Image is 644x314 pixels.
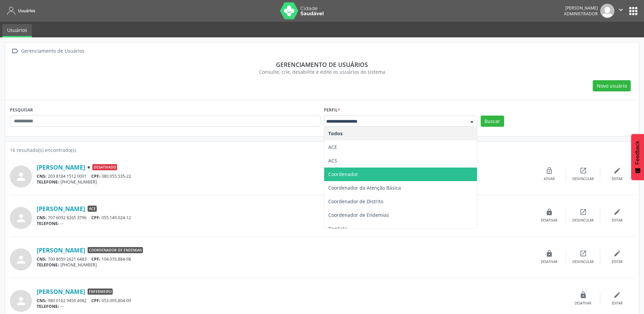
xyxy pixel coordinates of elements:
[37,262,532,268] div: [PHONE_NUMBER]
[328,144,337,150] span: ACE
[92,164,117,170] span: Desativado
[579,250,587,257] i: open_in_new
[612,260,623,264] div: Editar
[91,256,100,262] span: CPF:
[37,163,85,171] a: [PERSON_NAME]
[612,177,623,181] div: Editar
[564,5,598,11] div: [PERSON_NAME]
[572,260,594,264] div: Desvincular
[88,206,97,212] span: ACE
[572,218,594,223] div: Desvincular
[88,247,143,253] span: Coordenador de Endemias
[541,218,557,223] div: Desativar
[37,173,47,179] span: CNS:
[37,303,59,309] span: TELEFONE:
[579,167,587,174] i: open_in_new
[613,167,621,174] i: edit
[37,256,47,262] span: CNS:
[575,301,591,306] div: Desativar
[613,250,621,257] i: edit
[37,298,47,303] span: CNS:
[10,105,33,116] label: PESQUISAR
[91,173,100,179] span: CPF:
[37,262,59,268] span: TELEFONE:
[627,5,639,17] button: apps
[88,289,113,295] span: Enfermeiro
[18,8,35,14] span: Usuários
[37,256,532,262] div: 700 8059 2621 6483 104.076.884-98
[613,291,621,299] i: edit
[2,24,32,37] a: Usuários
[328,212,389,218] span: Coordenador de Endemias
[328,130,343,137] span: Todos
[10,46,86,56] a:  Gerenciamento de Usuários
[328,185,401,191] span: Coordenador da Atenção Básica
[37,179,59,185] span: TELEFONE:
[37,246,85,254] a: [PERSON_NAME]
[613,208,621,216] i: edit
[37,288,85,295] a: [PERSON_NAME]
[37,221,532,226] div: --
[546,208,553,216] i: lock
[572,177,594,181] div: Desvincular
[634,141,641,164] span: Feedback
[328,198,383,205] span: Coordenador de Distrito
[37,298,566,303] div: 980 0162 9459 4982 053.095.804-09
[564,11,598,17] span: Administrador
[37,303,566,309] div: --
[10,46,20,56] i: 
[15,254,27,266] i: person
[546,250,553,257] i: lock
[15,68,629,75] div: Consulte, crie, desabilite e edite os usuários do sistema
[324,105,340,116] label: Perfil
[20,46,86,56] div: Gerenciamento de Usuários
[612,218,623,223] div: Editar
[10,146,634,154] div: 16 resultado(s) encontrado(s)
[328,157,337,164] span: ACS
[37,221,59,226] span: TELEFONE:
[91,215,100,221] span: CPF:
[579,291,587,299] i: lock
[5,5,35,16] a: Usuários
[579,208,587,216] i: open_in_new
[614,4,627,18] button: 
[481,116,504,127] button: Buscar
[15,212,27,224] i: person
[600,4,614,18] img: img
[37,205,85,212] a: [PERSON_NAME]
[546,167,553,174] i: lock_open
[328,225,347,232] span: Dentista
[37,179,532,185] div: [PHONE_NUMBER]
[15,61,629,68] div: Gerenciamento de usuários
[91,298,100,303] span: CPF:
[544,177,555,181] div: Ativar
[15,171,27,183] i: person
[612,301,623,306] div: Editar
[37,173,532,179] div: 203 8184 1512 0001 080.955.535-22
[541,260,557,264] div: Desativar
[328,171,358,177] span: Coordenador
[37,215,532,221] div: 707 6092 8265 3796 055.149.024-12
[37,215,47,221] span: CNS:
[15,295,27,307] i: person
[617,6,625,14] i: 
[593,80,631,92] button: Novo usuário
[597,82,627,89] span: Novo usuário
[631,134,644,180] button: Feedback - Mostrar pesquisa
